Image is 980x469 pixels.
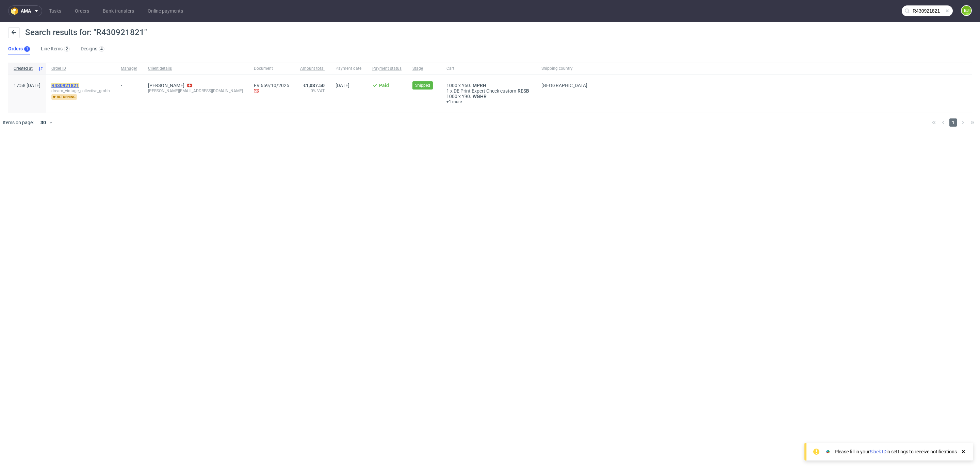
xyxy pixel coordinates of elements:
span: Created at [14,66,35,71]
div: 30 [36,118,49,127]
mark: R430921821 [51,83,79,88]
span: Order ID [51,66,110,71]
div: 2 [66,47,68,51]
span: Items on page: [3,119,34,126]
span: Y90. [462,94,471,99]
span: 0% VAT [300,88,325,94]
a: Orders1 [8,44,30,54]
img: Slack [824,448,831,455]
a: MPRH [471,83,488,88]
figcaption: EJ [962,6,971,15]
span: 17:58 [DATE] [14,83,40,88]
button: ama [8,5,42,16]
div: 4 [100,47,103,51]
span: Client details [148,66,243,71]
span: dream_vintage_collective_gmbh [51,88,110,94]
span: Y60. [462,83,471,88]
span: Payment date [336,66,361,71]
span: Amount total [300,66,325,71]
a: Tasks [45,5,65,16]
span: ama [21,9,31,13]
a: Bank transfers [99,5,138,16]
span: [DATE] [336,83,349,88]
div: 1 [26,47,28,51]
span: Cart [446,66,530,71]
a: Line Items2 [41,44,70,54]
span: 1 [949,118,957,127]
a: WGHR [471,94,488,99]
span: Paid [379,83,389,88]
a: R430921821 [51,83,80,88]
div: - [121,80,137,88]
a: FV 659/10/2025 [254,83,289,88]
span: Manager [121,66,137,71]
span: Payment status [372,66,402,71]
a: Orders [71,5,93,16]
span: 1 [446,88,449,94]
span: Shipping country [541,66,587,71]
span: Stage [412,66,436,71]
a: RESB [516,88,530,94]
img: logo [11,7,21,15]
a: Slack ID [870,449,886,454]
span: Search results for: "R430921821" [25,28,147,37]
span: 1000 [446,94,457,99]
span: Shipped [415,82,430,88]
span: 1000 [446,83,457,88]
span: DE Print Expert Check custom [454,88,516,94]
span: €1,037.50 [303,83,325,88]
div: x [446,88,530,94]
div: Please fill in your in settings to receive notifications [835,448,957,455]
div: x [446,83,530,88]
a: +1 more [446,99,530,104]
div: [PERSON_NAME][EMAIL_ADDRESS][DOMAIN_NAME] [148,88,243,94]
span: returning [51,94,77,100]
a: [PERSON_NAME] [148,83,184,88]
span: [GEOGRAPHIC_DATA] [541,83,587,88]
a: Online payments [144,5,187,16]
a: Designs4 [81,44,104,54]
div: x [446,94,530,99]
span: Document [254,66,289,71]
